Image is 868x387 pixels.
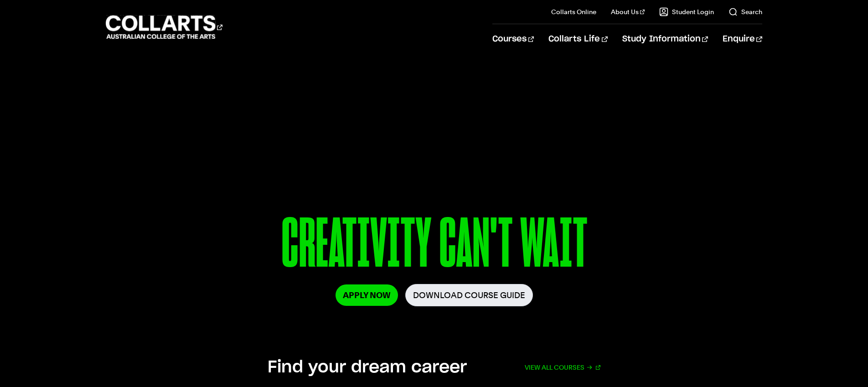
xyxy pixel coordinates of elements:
h2: Find your dream career [268,357,467,377]
a: Courses [492,24,534,54]
a: Study Information [622,24,708,54]
a: Download Course Guide [405,284,533,306]
a: Enquire [723,24,762,54]
a: Search [728,7,762,16]
div: Go to homepage [106,14,222,40]
p: CREATIVITY CAN'T WAIT [180,209,688,284]
a: Apply Now [336,284,398,306]
a: Collarts Life [548,24,607,54]
a: View all courses [525,357,600,377]
a: Collarts Online [551,7,596,16]
a: Student Login [659,7,714,16]
a: About Us [611,7,645,16]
